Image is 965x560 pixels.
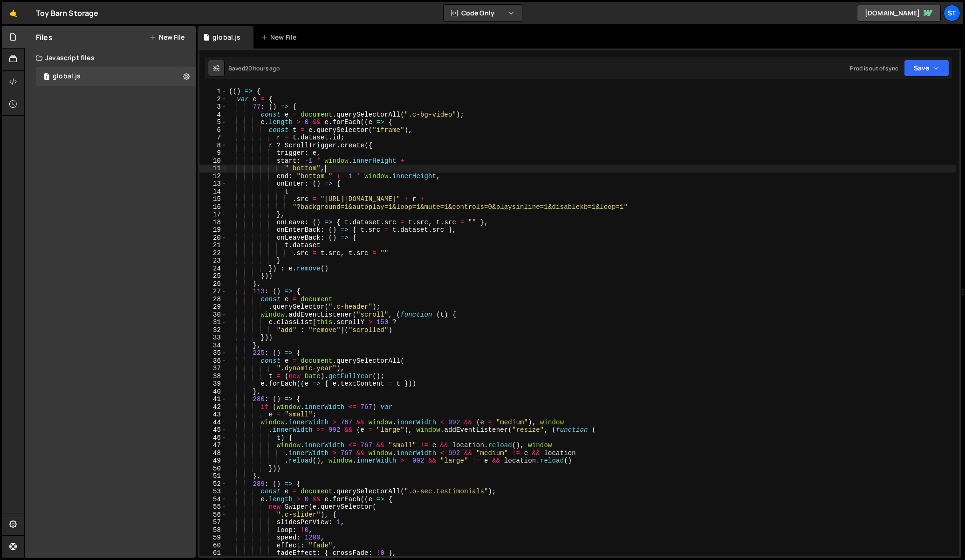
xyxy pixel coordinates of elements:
[36,67,196,86] div: 16992/46607.js
[199,142,227,150] div: 8
[199,157,227,165] div: 10
[199,288,227,296] div: 27
[245,64,280,72] div: 20 hours ago
[199,103,227,111] div: 3
[199,434,227,442] div: 46
[199,180,227,188] div: 13
[199,488,227,496] div: 53
[199,411,227,419] div: 43
[199,126,227,134] div: 6
[199,149,227,157] div: 9
[199,526,227,534] div: 58
[199,419,227,427] div: 44
[25,48,196,67] div: Javascript files
[199,134,227,142] div: 7
[199,342,227,350] div: 34
[199,257,227,265] div: 23
[199,388,227,396] div: 40
[199,426,227,434] div: 45
[199,519,227,526] div: 57
[199,203,227,211] div: 16
[199,334,227,342] div: 33
[199,111,227,119] div: 4
[199,195,227,203] div: 15
[53,72,81,81] div: global.js
[199,96,227,104] div: 2
[199,188,227,196] div: 14
[199,311,227,319] div: 30
[199,88,227,96] div: 1
[904,60,949,76] button: Save
[199,296,227,304] div: 28
[199,226,227,234] div: 19
[944,5,960,21] a: ST
[36,7,99,19] div: Toy Barn Storage
[199,326,227,334] div: 32
[850,64,898,72] div: Prod is out of sync
[199,457,227,465] div: 49
[199,272,227,280] div: 25
[199,496,227,504] div: 54
[199,118,227,126] div: 5
[199,249,227,257] div: 22
[199,165,227,173] div: 11
[199,373,227,380] div: 38
[44,74,49,81] span: 1
[199,265,227,273] div: 24
[199,465,227,473] div: 50
[199,349,227,357] div: 35
[199,542,227,550] div: 60
[199,442,227,449] div: 47
[212,33,240,42] div: global.js
[199,380,227,388] div: 39
[228,64,280,72] div: Saved
[199,503,227,511] div: 55
[199,173,227,180] div: 12
[199,395,227,403] div: 41
[199,534,227,542] div: 59
[150,34,185,41] button: New File
[261,33,300,42] div: New File
[444,5,522,21] button: Code Only
[2,2,25,24] a: 🤙
[199,280,227,288] div: 26
[199,211,227,219] div: 17
[199,318,227,326] div: 31
[199,449,227,457] div: 48
[199,480,227,488] div: 52
[199,365,227,373] div: 37
[199,403,227,411] div: 42
[199,549,227,557] div: 61
[199,234,227,242] div: 20
[199,303,227,311] div: 29
[199,357,227,365] div: 36
[36,32,53,42] h2: Files
[199,219,227,227] div: 18
[199,511,227,519] div: 56
[199,472,227,480] div: 51
[857,5,941,21] a: [DOMAIN_NAME]
[199,242,227,249] div: 21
